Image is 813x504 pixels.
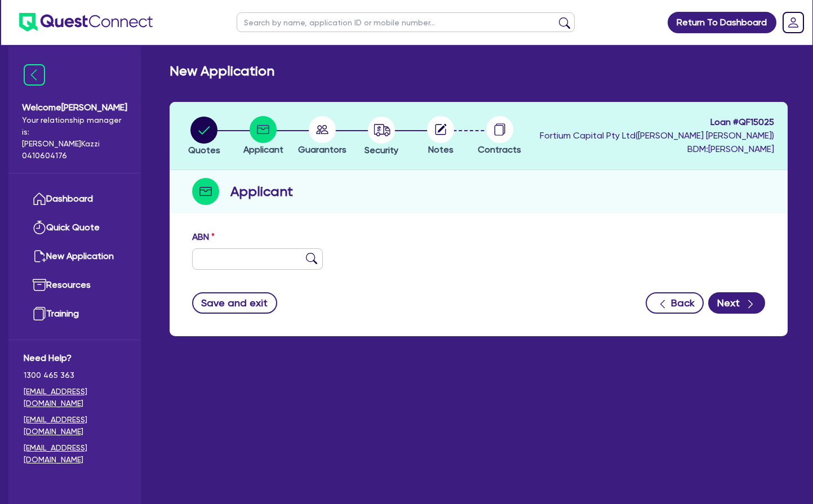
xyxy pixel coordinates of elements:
span: Your relationship manager is: [PERSON_NAME] Kazzi 0410604176 [22,114,127,162]
img: resources [33,278,46,292]
span: 1300 465 363 [24,369,126,381]
span: Loan # QF15025 [540,115,774,129]
span: Fortium Capital Pty Ltd ( [PERSON_NAME] [PERSON_NAME] ) [540,130,774,141]
img: abn-lookup icon [306,253,317,264]
h2: Applicant [230,181,293,202]
span: BDM: [PERSON_NAME] [540,142,774,156]
img: quick-quote [33,221,46,234]
span: Contracts [478,144,521,155]
a: [EMAIL_ADDRESS][DOMAIN_NAME] [24,442,126,466]
span: Guarantors [298,144,346,155]
img: step-icon [192,178,219,205]
a: Return To Dashboard [668,12,776,33]
a: Dropdown toggle [779,8,808,37]
img: icon-menu-close [24,64,45,86]
a: Resources [24,271,126,300]
span: Security [365,145,398,155]
span: Welcome [PERSON_NAME] [22,101,127,114]
a: Training [24,300,126,328]
img: new-application [33,249,46,263]
a: Dashboard [24,185,126,213]
button: Quotes [188,116,221,158]
a: New Application [24,242,126,271]
a: [EMAIL_ADDRESS][DOMAIN_NAME] [24,414,126,438]
span: Need Help? [24,351,126,365]
img: quest-connect-logo-blue [19,13,153,32]
button: Next [708,292,765,314]
img: training [33,307,46,320]
button: Security [364,116,399,158]
span: Applicant [243,144,283,155]
h2: New Application [170,63,274,79]
button: Back [646,292,704,314]
span: Notes [428,144,454,155]
input: Search by name, application ID or mobile number... [237,12,575,32]
a: [EMAIL_ADDRESS][DOMAIN_NAME] [24,386,126,409]
span: Quotes [188,145,220,155]
a: Quick Quote [24,213,126,242]
label: ABN [192,230,215,244]
button: Save and exit [192,292,277,314]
